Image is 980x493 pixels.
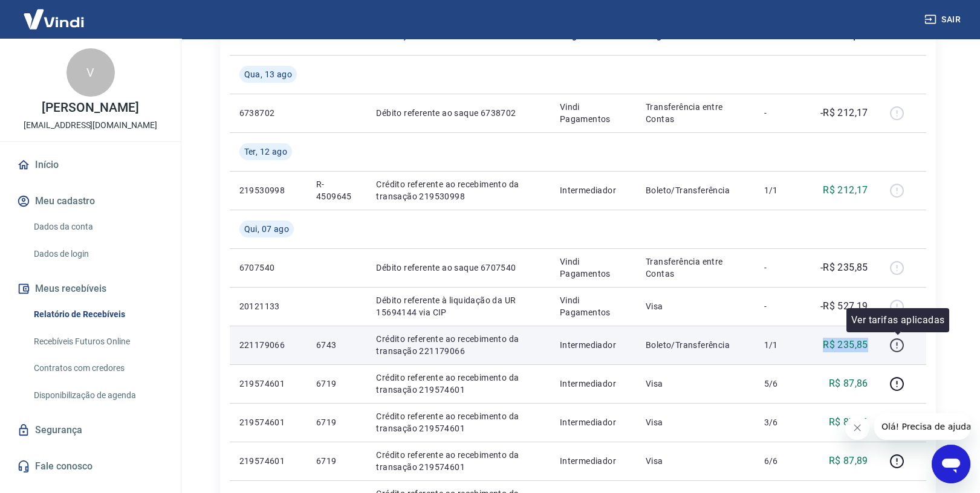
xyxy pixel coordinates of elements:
[15,152,166,178] a: Início
[316,378,357,390] p: 6719
[15,275,166,302] button: Meus recebíveis
[244,223,289,235] span: Qui, 07 ago
[376,178,540,202] p: Crédito referente ao recebimento da transação 219530998
[239,300,297,312] p: 20121133
[646,339,745,351] p: Boleto/Transferência
[828,454,868,468] p: R$ 87,89
[376,449,540,473] p: Crédito referente ao recebimento da transação 219574601
[560,416,626,428] p: Intermediador
[820,106,868,120] p: -R$ 212,17
[239,455,297,467] p: 219574601
[239,378,297,390] p: 219574601
[646,256,745,280] p: Transferência entre Contas
[560,455,626,467] p: Intermediador
[560,184,626,196] p: Intermediador
[316,339,357,351] p: 6743
[646,101,745,125] p: Transferência entre Contas
[560,339,626,351] p: Intermediador
[823,183,868,198] p: R$ 212,17
[560,101,626,125] p: Vindi Pagamentos
[376,262,540,274] p: Débito referente ao saque 6707540
[764,455,799,467] p: 6/6
[560,378,626,390] p: Intermediador
[67,48,115,97] div: V
[15,188,166,214] button: Meu cadastro
[823,338,868,352] p: R$ 235,85
[239,339,297,351] p: 221179066
[244,146,287,158] span: Ter, 12 ago
[646,378,745,390] p: Visa
[15,1,93,37] img: Vindi
[24,119,157,132] p: [EMAIL_ADDRESS][DOMAIN_NAME]
[764,300,799,312] p: -
[764,378,799,390] p: 5/6
[922,8,965,31] button: Sair
[874,413,970,440] iframe: Mensagem da empresa
[15,453,166,480] a: Fale conosco
[316,416,357,428] p: 6719
[376,372,540,396] p: Crédito referente ao recebimento da transação 219574601
[560,294,626,318] p: Vindi Pagamentos
[239,262,297,274] p: 6707540
[376,294,540,318] p: Débito referente à liquidação da UR 15694144 via CIP
[828,376,868,391] p: R$ 87,86
[560,256,626,280] p: Vindi Pagamentos
[646,184,745,196] p: Boleto/Transferência
[244,68,292,80] span: Qua, 13 ago
[29,356,166,381] a: Contratos com credores
[646,416,745,428] p: Visa
[15,417,166,443] a: Segurança
[851,313,944,327] p: Ver tarifas aplicadas
[29,302,166,327] a: Relatório de Recebíveis
[7,8,102,18] span: Olá! Precisa de ajuda?
[29,214,166,239] a: Dados da conta
[764,416,799,428] p: 3/6
[316,455,357,467] p: 6719
[239,184,297,196] p: 219530998
[42,101,138,114] p: [PERSON_NAME]
[646,455,745,467] p: Visa
[820,299,868,314] p: -R$ 527,19
[29,329,166,354] a: Recebíveis Futuros Online
[29,383,166,408] a: Disponibilização de agenda
[376,107,540,119] p: Débito referente ao saque 6738702
[316,178,357,202] p: R-4509645
[764,184,799,196] p: 1/1
[239,416,297,428] p: 219574601
[932,445,970,483] iframe: Botão para abrir a janela de mensagens
[376,333,540,357] p: Crédito referente ao recebimento da transação 221179066
[646,300,745,312] p: Visa
[239,107,297,119] p: 6738702
[828,415,868,430] p: R$ 87,86
[29,242,166,266] a: Dados de login
[376,410,540,434] p: Crédito referente ao recebimento da transação 219574601
[764,107,799,119] p: -
[820,260,868,275] p: -R$ 235,85
[764,262,799,274] p: -
[845,416,869,440] iframe: Fechar mensagem
[764,339,799,351] p: 1/1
